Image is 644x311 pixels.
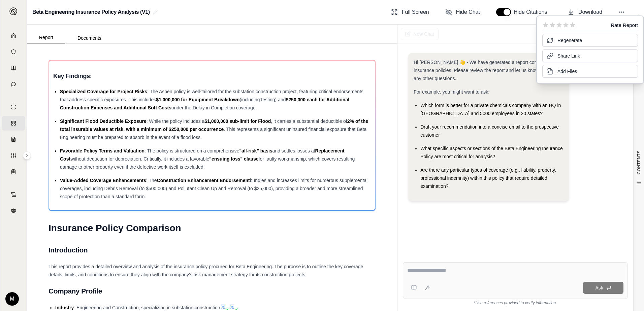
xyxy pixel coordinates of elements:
span: Construction Enhancement Endorsement [157,178,250,183]
button: Download [565,5,605,19]
span: under the Delay in Completion coverage. [171,105,257,110]
button: Hide Chat [443,5,483,19]
h2: Company Profile [49,284,376,298]
span: Value-Added Coverage Enhancements [60,178,146,183]
span: : The policy is structured on a comprehensive [144,148,239,153]
span: , it carries a substantial deductible of [271,118,347,124]
a: Contract Analysis [2,187,25,202]
h2: Introduction [49,243,376,257]
span: $1,000,000 sub-limit for Flood [204,118,271,124]
span: For example, you might want to ask: [414,89,489,95]
span: Significant Flood Deductible Exposure [60,118,147,124]
span: Replacement Cost [60,148,345,162]
div: Rate Report [611,23,638,28]
div: M [5,292,19,306]
span: Hi [PERSON_NAME] 👋 - We have generated a report comparing the insurance policies. Please review t... [414,60,563,81]
span: Hide Citations [514,8,551,16]
a: Custom Report [2,148,25,163]
span: Add Files [557,68,577,75]
button: Ask [583,282,623,294]
span: : While the policy includes a [147,118,205,124]
span: and settles losses at [272,148,315,153]
span: : The [146,178,157,183]
div: *Use references provided to verify information. [403,299,628,306]
span: Draft your recommendation into a concise email to the prospective customer [420,124,559,138]
span: (including testing) and [240,97,286,102]
span: What specific aspects or sections of the Beta Engineering Insurance Policy are most critical for ... [420,146,563,159]
span: Favorable Policy Terms and Valuation [60,148,144,153]
button: Regenerate [542,34,638,47]
span: "ensuing loss" clause [209,156,258,162]
a: Chat [2,77,25,92]
span: $1,000,000 for Equipment Breakdown [156,97,239,102]
span: This report provides a detailed overview and analysis of the insurance policy procured for Beta E... [49,264,363,277]
a: Single Policy [2,100,25,114]
a: Documents Vault [2,44,25,59]
button: Report [27,32,65,43]
span: without deduction for depreciation. Critically, it includes a favorable [70,156,209,162]
span: Which form is better for a private chemicals company with an HQ in [GEOGRAPHIC_DATA] and 5000 emp... [420,103,561,116]
button: Add Files [542,65,638,78]
a: Claim Coverage [2,132,25,147]
span: "all-risk" basis [239,148,272,153]
a: Policy Comparisons [2,116,25,131]
a: Prompt Library [2,61,25,75]
span: bundles and increases limits for numerous supplemental coverages, including Debris Removal (to $5... [60,178,367,199]
button: Share Link [542,49,638,62]
span: Specialized Coverage for Project Risks [60,89,147,94]
button: Expand sidebar [23,151,31,160]
span: CONTENTS [636,150,642,174]
img: Expand sidebar [9,7,18,15]
h3: Key Findings: [53,70,371,82]
a: Legal Search Engine [2,203,25,218]
span: Download [578,8,602,16]
a: Home [2,28,25,43]
span: Regenerate [557,37,582,44]
span: Hide Chat [456,8,480,16]
button: Documents [65,33,114,43]
span: Full Screen [402,8,429,16]
h2: Beta Engineering Insurance Policy Analysis (V1) [32,6,150,18]
span: Ask [595,285,603,290]
span: Share Link [557,53,580,59]
h1: Insurance Policy Comparison [49,219,376,238]
button: Expand sidebar [7,5,20,18]
span: : Engineering and Construction, specializing in substation construction [74,305,220,310]
span: : The Aspen policy is well-tailored for the substation construction project, featuring critical e... [60,89,363,102]
span: Industry [55,305,74,310]
span: Are there any particular types of coverage (e.g., liability, property, professional indemnity) wi... [420,167,556,189]
a: Coverage Table [2,164,25,179]
span: . [237,305,239,310]
button: Full Screen [388,5,432,19]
